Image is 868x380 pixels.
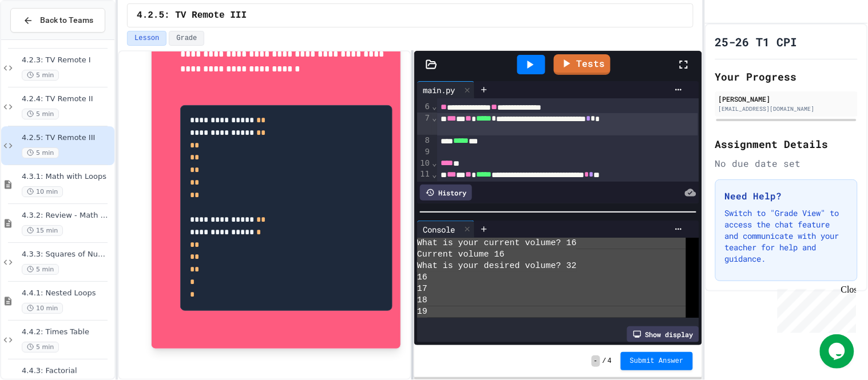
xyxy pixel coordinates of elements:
span: 16 [417,272,427,283]
span: 5 min [22,147,59,158]
span: 5 min [22,264,59,275]
span: 4 [608,357,612,366]
span: 5 min [22,70,59,81]
span: - [592,355,600,367]
span: 4.4.3: Factorial [22,366,112,376]
div: 11 [417,169,431,191]
span: 4.3.3: Squares of Numbers [22,250,112,259]
div: [EMAIL_ADDRESS][DOMAIN_NAME] [719,105,854,113]
span: 18 [417,295,427,306]
span: Fold line [431,158,437,167]
div: Chat with us now!Close [5,5,79,73]
button: Back to Teams [10,8,105,33]
span: Back to Teams [40,14,93,26]
span: Submit Answer [630,357,684,366]
div: History [420,185,472,201]
div: 6 [417,101,431,113]
p: Switch to "Grade View" to access the chat feature and communicate with your teacher for help and ... [725,207,848,265]
span: / [603,357,607,366]
span: What is your current volume? 16 [417,238,577,249]
div: Show display [627,326,699,342]
h2: Your Progress [715,69,858,85]
span: Current volume 16 [417,249,505,261]
div: Console [417,221,475,238]
h1: 25-26 T1 CPI [715,34,798,50]
div: 9 [417,146,431,158]
span: What is your desired volume? 32 [417,261,577,272]
span: 5 min [22,109,59,119]
button: Lesson [127,31,167,46]
span: 15 min [22,225,63,236]
a: Tests [554,54,611,75]
span: 4.3.2: Review - Math with Loops [22,211,112,221]
iframe: chat widget [773,285,857,333]
span: 17 [417,283,427,295]
iframe: chat widget [820,334,857,369]
span: 4.4.2: Times Table [22,327,112,337]
span: 19 [417,306,427,318]
div: 7 [417,113,431,135]
h3: Need Help? [725,189,848,203]
div: 8 [417,135,431,146]
div: 10 [417,158,431,169]
span: 4.2.4: TV Remote II [22,94,112,104]
span: 4.2.3: TV Remote I [22,55,112,65]
div: [PERSON_NAME] [719,94,854,104]
div: No due date set [715,157,858,170]
h2: Assignment Details [715,136,858,152]
span: Fold line [431,113,437,122]
span: 10 min [22,186,63,197]
span: 4.2.5: TV Remote III [137,9,247,22]
button: Grade [169,31,204,46]
span: 4.4.1: Nested Loops [22,289,112,298]
div: Console [417,223,461,235]
div: main.py [417,81,475,98]
div: main.py [417,84,461,96]
span: 5 min [22,342,59,353]
span: Fold line [431,170,437,179]
span: 10 min [22,303,63,314]
span: 4.2.5: TV Remote III [22,133,112,143]
span: Fold line [431,102,437,111]
button: Submit Answer [621,352,693,370]
span: 4.3.1: Math with Loops [22,172,112,182]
